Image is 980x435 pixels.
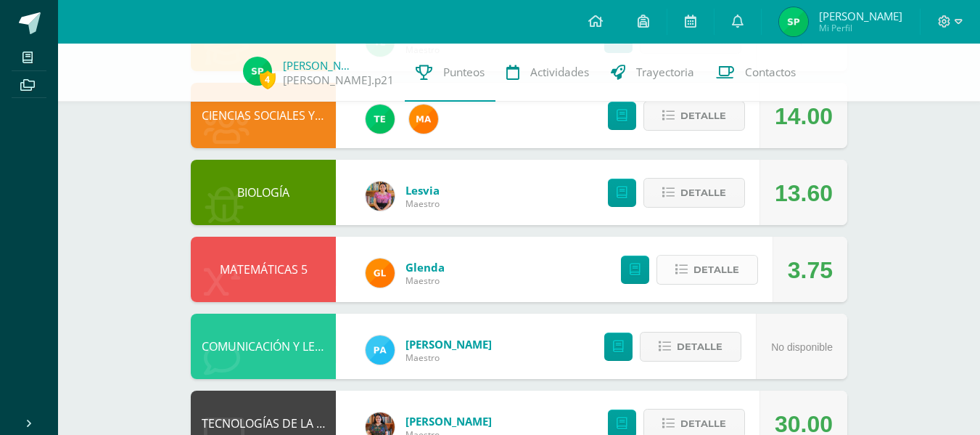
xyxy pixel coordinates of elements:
[693,256,739,283] span: Detalle
[775,160,833,226] div: 13.60
[636,65,694,80] span: Trayectoria
[745,65,796,80] span: Contactos
[680,102,726,129] span: Detalle
[600,44,705,102] a: Trayectoria
[405,414,492,428] a: [PERSON_NAME]
[680,179,726,206] span: Detalle
[405,198,440,210] span: Maestro
[366,182,395,211] img: e8319d1de0642b858999b202df7e829e.png
[191,160,336,225] div: BIOLOGÍA
[366,105,395,134] img: 43d3dab8d13cc64d9a3940a0882a4dc3.png
[443,65,485,80] span: Punteos
[366,336,395,365] img: 4d02e55cc8043f0aab29493a7075c5f8.png
[779,7,808,36] img: 31f869f0ab9520a7f3c774da42dc8728.png
[643,178,745,208] button: Detalle
[405,260,445,275] a: Glenda
[260,70,276,89] span: 4
[191,83,336,148] div: CIENCIAS SOCIALES Y FORMACIÓN CIUDADANA 5
[191,314,336,379] div: COMUNICACIÓN Y LENGUAJE L3 (INGLÉS)
[243,57,272,86] img: 31f869f0ab9520a7f3c774da42dc8728.png
[819,22,902,34] span: Mi Perfil
[771,341,833,353] span: No disponible
[788,237,833,303] div: 3.75
[775,84,833,149] div: 14.00
[405,275,445,287] span: Maestro
[283,58,355,73] a: [PERSON_NAME]
[495,44,600,102] a: Actividades
[191,237,336,302] div: MATEMÁTICAS 5
[705,44,807,102] a: Contactos
[405,183,440,198] a: Lesvia
[677,333,722,360] span: Detalle
[283,73,394,88] a: [PERSON_NAME].p21
[656,255,758,285] button: Detalle
[405,351,492,364] span: Maestro
[819,9,902,23] span: [PERSON_NAME]
[405,337,492,351] a: [PERSON_NAME]
[640,332,741,362] button: Detalle
[409,105,438,134] img: 266030d5bbfb4fab9f05b9da2ad38396.png
[643,101,745,131] button: Detalle
[530,65,589,80] span: Actividades
[366,259,395,288] img: 7115e4ef1502d82e30f2a52f7cb22b3f.png
[405,44,495,102] a: Punteos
